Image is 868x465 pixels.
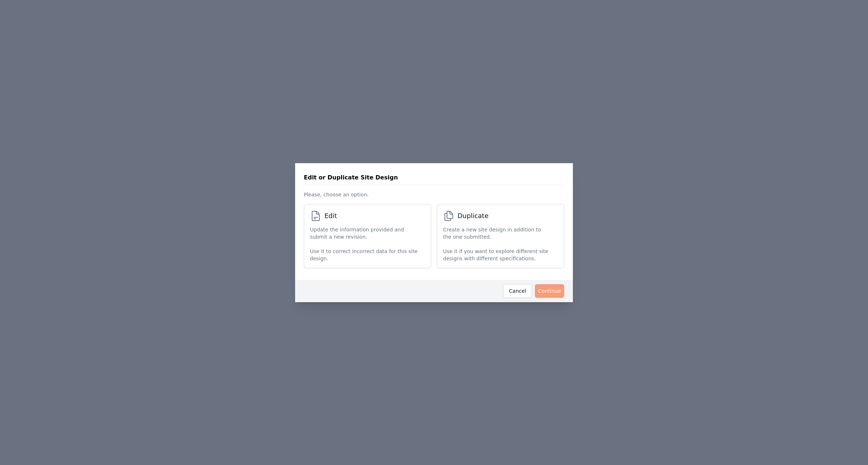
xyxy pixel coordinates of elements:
[304,173,398,182] h3: Edit or Duplicate Site Design
[304,185,564,198] p: Please, choose an option:
[310,226,418,240] p: Update the information provided and submit a new revision.
[324,211,337,221] span: Edit
[443,226,551,240] p: Create a new site design in addition to the one submitted.
[503,284,532,298] button: Cancel
[310,248,418,262] p: Use it to correct incorrect data for this site design.
[443,248,551,262] p: Use it if you want to explore different site designs with different specifications.
[458,211,489,221] span: Duplicate
[535,284,564,298] button: Continue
